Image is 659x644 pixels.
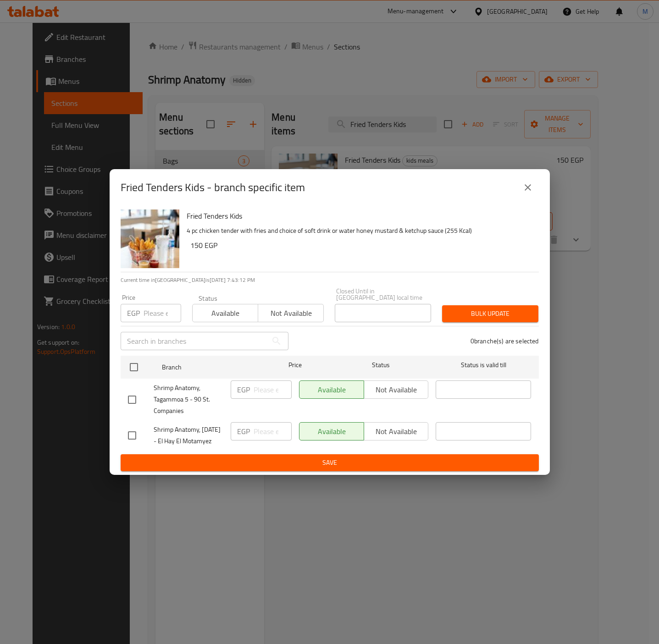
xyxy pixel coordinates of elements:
span: Shrimp Anatomy, Tagammoa 5 - 90 St. Companies [154,382,223,417]
input: Please enter price [254,380,292,399]
span: Save [128,457,532,468]
button: close [517,176,539,198]
button: Bulk update [442,305,538,322]
span: Not available [262,307,320,320]
button: Save [121,454,539,471]
h6: 150 EGP [190,239,532,252]
button: Available [192,304,258,322]
p: EGP [127,308,140,319]
p: EGP [237,384,250,395]
span: Branch [162,362,257,373]
p: 0 branche(s) are selected [471,336,539,346]
span: Bulk update [449,308,531,319]
input: Please enter price [144,304,181,322]
span: Status is valid till [436,359,531,371]
input: Search in branches [121,332,267,350]
p: Current time in [GEOGRAPHIC_DATA] is [DATE] 7:43:12 PM [121,276,539,284]
button: Not available [258,304,324,322]
p: 4 pc chicken tender with fries and choice of soft drink or water honey mustard & ketchup sauce (2... [187,225,532,237]
img: Fried Tenders Kids [121,209,179,268]
p: EGP [237,426,250,437]
span: Status [333,359,428,371]
span: Price [265,359,326,371]
span: Available [196,307,255,320]
input: Please enter price [254,422,292,440]
h6: Fried Tenders Kids [187,209,532,222]
h2: Fried Tenders Kids - branch specific item [121,180,305,195]
span: Shrimp Anatomy, [DATE] - El Hay El Motamyez [154,424,223,447]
